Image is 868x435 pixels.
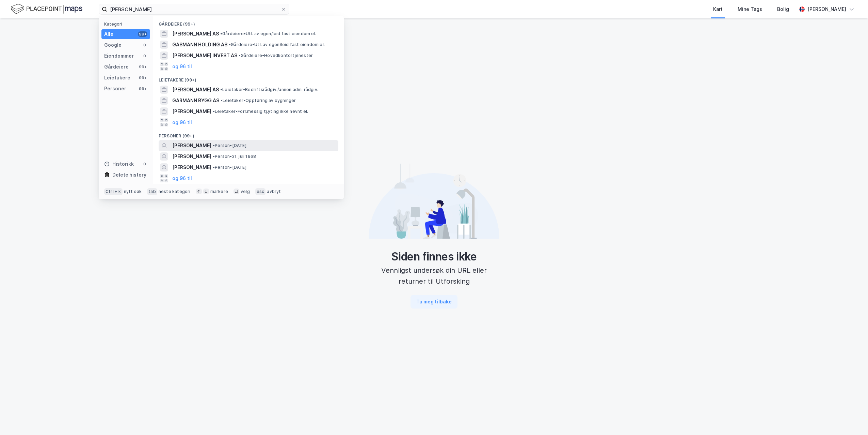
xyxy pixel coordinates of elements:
div: [PERSON_NAME] [807,5,846,13]
span: • [229,42,231,47]
span: [PERSON_NAME] INVEST AS [172,51,237,60]
div: avbryt [267,189,281,194]
span: Leietaker • Oppføring av bygninger [221,98,296,103]
span: • [239,53,241,58]
div: Leietakere [104,74,130,82]
span: Gårdeiere • Utl. av egen/leid fast eiendom el. [220,31,316,36]
div: Alle [104,30,113,38]
button: og 96 til [172,174,192,182]
input: Søk på adresse, matrikkel, gårdeiere, leietakere eller personer [107,4,281,14]
div: Vennligst undersøk din URL eller returner til Utforsking [369,265,499,287]
div: neste kategori [159,189,191,194]
div: Kart [713,5,723,13]
span: [PERSON_NAME] AS [172,86,219,94]
div: 0 [142,161,147,167]
span: • [213,154,215,159]
span: • [220,87,222,92]
button: Ta meg tilbake [411,295,457,309]
div: Personer (99+) [153,128,344,140]
div: Leietakere (99+) [153,72,344,84]
div: Gårdeiere (99+) [153,16,344,28]
span: Person • [DATE] [213,143,246,148]
span: [PERSON_NAME] [172,163,211,171]
div: Personer [104,85,126,93]
div: 99+ [138,75,147,80]
div: Google [104,41,122,49]
span: Person • 21. juli 1968 [213,154,256,159]
div: velg [241,189,250,194]
button: og 96 til [172,62,192,71]
div: Delete history [112,171,146,179]
div: 99+ [138,86,147,91]
span: [PERSON_NAME] AS [172,30,219,38]
div: Mine Tags [738,5,762,13]
div: esc [255,188,266,195]
div: 99+ [138,31,147,37]
span: • [220,31,222,36]
div: 0 [142,53,147,59]
div: nytt søk [124,189,142,194]
div: Gårdeiere [104,63,129,71]
div: Kategori [104,21,150,27]
iframe: Chat Widget [834,402,868,435]
span: • [213,143,215,148]
span: GARMANN BYGG AS [172,96,219,105]
div: 0 [142,42,147,48]
div: Bolig [777,5,789,13]
div: Eiendommer [104,52,134,60]
button: og 96 til [172,118,192,126]
span: [PERSON_NAME] [172,152,211,161]
span: • [213,109,215,114]
span: Leietaker • Forr.messig tj.yting ikke nevnt el. [213,109,308,114]
div: Siden finnes ikke [369,250,499,264]
span: • [213,165,215,170]
span: Gårdeiere • Hovedkontortjenester [239,53,313,58]
div: 99+ [138,64,147,70]
span: Leietaker • Bedriftsrådgiv./annen adm. rådgiv. [220,87,318,92]
span: Gårdeiere • Utl. av egen/leid fast eiendom el. [229,42,325,47]
img: logo.f888ab2527a4732fd821a326f86c7f29.svg [11,3,82,15]
div: markere [210,189,228,194]
span: • [221,98,223,103]
div: Ctrl + k [104,188,123,195]
span: Person • [DATE] [213,165,246,170]
span: [PERSON_NAME] [172,107,211,116]
div: Historikk [104,160,134,168]
div: tab [147,188,157,195]
span: GASMANN HOLDING AS [172,41,227,49]
span: [PERSON_NAME] [172,141,211,150]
